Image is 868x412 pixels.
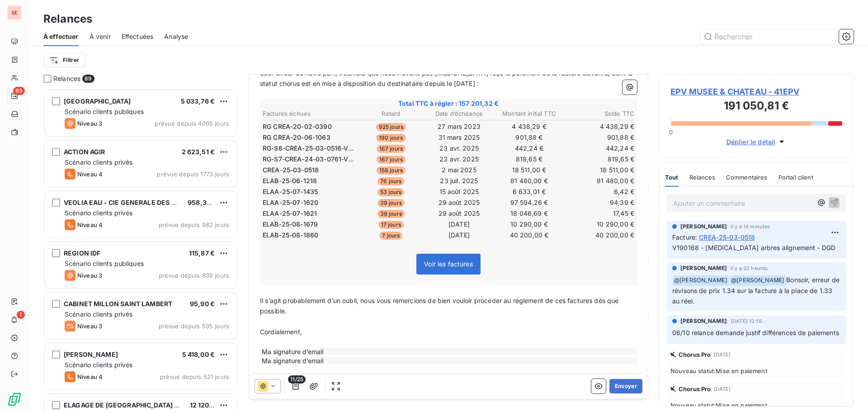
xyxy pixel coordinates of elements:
span: Total TTC à régler : 157 201,32 € [261,99,636,108]
span: 17 jours [378,221,404,229]
span: REGION IDF [64,249,101,257]
span: ELAA-25-07-1435 [263,187,318,196]
span: 158 jours [377,166,406,175]
td: 81 480,00 € [494,176,564,186]
td: 10 290,00 € [565,219,635,229]
span: Niveau 3 [77,272,102,279]
span: Voir les factures [424,260,473,268]
span: Scénario clients privés [65,209,132,217]
span: 06/10 relance demande justif différences de paiements [672,329,839,336]
td: 819,65 € [565,154,635,164]
td: 81 480,00 € [565,176,635,186]
td: [DATE] [425,230,494,240]
span: Chorus Pro [679,385,711,393]
td: 6 633,01 € [494,187,564,197]
td: 901,88 € [494,133,564,142]
span: [PERSON_NAME] [680,223,727,231]
span: Niveau 4 [77,170,103,178]
span: [DATE] 12:16 [731,318,762,324]
span: Scénario clients publiques [65,260,144,267]
span: CREA-25-03-0518 [263,166,319,175]
td: 18 511,00 € [565,165,635,175]
td: 31 mars 2025 [425,133,494,142]
th: Factures échues [262,109,357,118]
th: Date d’échéance [425,109,494,118]
span: Portail client [778,174,813,181]
span: [PERSON_NAME] [64,350,118,358]
td: 40 200,00 € [565,230,635,240]
span: prévue depuis 1773 jours [157,170,229,178]
span: Niveau 4 [77,373,103,380]
span: Niveau 3 [77,322,102,330]
button: Filtrer [43,53,85,67]
span: Tout [665,174,679,181]
div: SE [7,5,22,20]
span: Relances [53,74,80,83]
span: 958,32 € [188,199,217,206]
span: Scénario clients privés [65,158,132,166]
input: Rechercher [700,29,835,44]
span: @ [PERSON_NAME] [673,275,729,286]
span: [GEOGRAPHIC_DATA] [64,97,131,105]
span: 12 120,00 € [190,401,226,409]
span: 0 [669,128,673,136]
span: VEOLIA EAU - CIE GENERALE DES EAUX [64,199,189,206]
td: 819,65 € [494,154,564,164]
span: Effectuées [122,32,154,41]
span: 5 418,00 € [182,350,215,358]
td: 23 avr. 2025 [425,154,494,164]
span: Scénario clients privés [65,310,132,318]
span: Facture : [672,232,697,242]
span: Déplier le détail [726,137,776,147]
span: 95,90 € [190,300,215,308]
td: 27 mars 2023 [425,122,494,132]
span: Chorus Pro [679,351,711,358]
td: 10 290,00 € [494,219,564,229]
span: 1 [17,311,25,319]
th: Montant initial TTC [494,109,564,118]
iframe: Intercom live chat [837,381,859,403]
th: Solde TTC [565,109,635,118]
span: RG CREA-20-06-1063 [263,133,330,142]
td: 901,88 € [565,133,635,142]
td: 17,45 € [565,208,635,218]
td: 6,42 € [565,187,635,197]
td: 442,24 € [494,143,564,153]
span: ELAA-25-07-1621 [263,209,317,218]
th: Retard [358,109,424,118]
span: il y a 22 heures [731,265,768,271]
span: Niveau 3 [77,120,102,127]
td: 23 avr. 2025 [425,143,494,153]
span: ELAB-25-08-1679 [263,220,318,229]
span: RG-S7-CREA-24-03-0761-V200382 [263,155,357,164]
span: Nouveau statut : Mise en paiement [670,367,842,374]
td: 18 046,69 € [494,208,564,218]
img: Logo LeanPay [7,392,22,407]
span: 7 jours [379,232,402,240]
span: prévue depuis 982 jours [159,221,229,228]
td: 23 juil. 2025 [425,176,494,186]
span: 167 jours [377,145,406,153]
span: ELAA-25-07-1620 [263,198,318,207]
span: [PERSON_NAME] [680,264,727,272]
span: EPV MUSEE & CHATEAU - 41EPV [670,85,842,98]
button: Envoyer [609,379,642,393]
span: prévue depuis 595 jours [159,322,229,330]
span: RG-S6-CREA-25-03-0516-V1901680 [263,144,357,153]
span: Bonsoir, erreur de révisons de prix 1.34 sur la facture à la place de 1.33 au réel. [672,276,841,305]
span: Nouveau statut : Mise en paiement [670,402,842,409]
td: 15 août 2025 [425,187,494,197]
span: il y a 18 minutes [731,224,770,229]
span: Relances [689,174,715,181]
span: @ [PERSON_NAME] [730,275,786,286]
span: ELAGAGE DE [GEOGRAPHIC_DATA] SUIVI ARBORICOLE [64,401,234,409]
span: ELAB-25-06-1218 [263,176,317,185]
td: 442,24 € [565,143,635,153]
span: Scénario clients privés [65,361,132,369]
span: À venir [90,32,111,41]
h3: Relances [43,11,92,27]
span: CABINET MILLON SAINT LAMBERT [64,300,172,308]
span: 39 jours [377,210,405,218]
td: 94,39 € [565,198,635,208]
h3: 191 050,81 € [670,98,842,116]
